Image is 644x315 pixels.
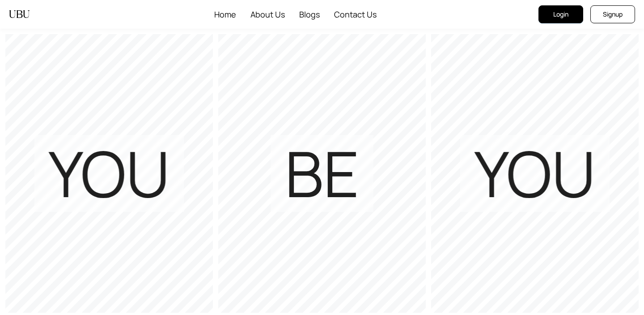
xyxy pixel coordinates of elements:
[603,9,623,19] span: Signup
[475,142,596,205] h1: YOU
[553,9,568,19] span: Login
[285,142,359,205] h1: BE
[538,5,583,23] button: Login
[49,142,170,205] h1: YOU
[590,5,635,23] button: Signup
